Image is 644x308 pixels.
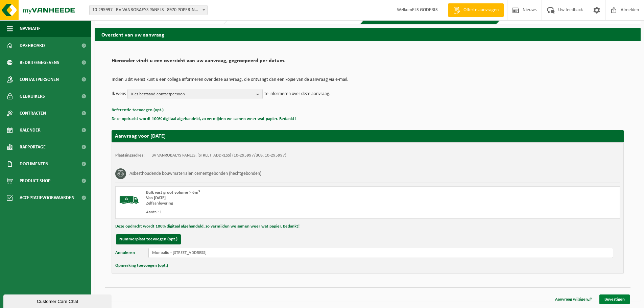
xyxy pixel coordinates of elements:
[112,115,296,123] button: Deze opdracht wordt 100% digitaal afgehandeld, zo vermijden we samen weer wat papier. Bedankt!
[131,89,254,99] span: Kies bestaand contactpersoon
[112,77,624,82] p: Indien u dit wenst kunt u een collega informeren over deze aanvraag, die ontvangt dan een kopie v...
[412,7,438,13] strong: ELS GODERIS
[20,71,59,88] span: Contactpersonen
[90,5,207,15] span: 10-295997 - BV VANROBAEYS PANELS - 8970 POPERINGE, BENELUXLAAN 12
[115,222,300,231] button: Deze opdracht wordt 100% digitaal afgehandeld, zo vermijden we samen weer wat papier. Bedankt!
[89,5,208,15] span: 10-295997 - BV VANROBAEYS PANELS - 8970 POPERINGE, BENELUXLAAN 12
[116,234,181,244] button: Nummerplaat toevoegen (opt.)
[20,20,41,37] span: Navigatie
[20,105,46,122] span: Contracten
[264,89,331,99] p: te informeren over deze aanvraag.
[20,37,45,54] span: Dashboard
[115,261,168,270] button: Opmerking toevoegen (opt.)
[20,139,46,156] span: Rapportage
[146,201,395,206] div: Zelfaanlevering
[112,58,624,67] h2: Hieronder vindt u een overzicht van uw aanvraag, gegroepeerd per datum.
[599,294,630,304] a: Bevestigen
[129,168,261,179] h3: Asbesthoudende bouwmaterialen cementgebonden (hechtgebonden)
[3,293,113,308] iframe: chat widget
[146,190,200,195] span: Bulk vast groot volume > 6m³
[550,294,597,304] a: Aanvraag wijzigen
[148,248,613,258] input: Uw referentie voor deze aanvraag
[146,196,166,200] strong: Van [DATE]
[20,156,48,172] span: Documenten
[20,122,41,139] span: Kalender
[112,106,164,115] button: Referentie toevoegen (opt.)
[115,248,135,258] button: Annuleren
[119,190,139,210] img: BL-SO-LV.png
[448,3,504,17] a: Offerte aanvragen
[151,153,286,158] td: BV VANROBAEYS PANELS, [STREET_ADDRESS] (10-295997/BUS, 10-295997)
[20,189,74,206] span: Acceptatievoorwaarden
[462,7,500,14] span: Offerte aanvragen
[20,88,45,105] span: Gebruikers
[20,54,59,71] span: Bedrijfsgegevens
[115,153,145,158] strong: Plaatsingsadres:
[146,210,395,215] div: Aantal: 1
[20,172,50,189] span: Product Shop
[127,89,263,99] button: Kies bestaand contactpersoon
[112,89,126,99] p: Ik wens
[95,28,641,41] h2: Overzicht van uw aanvraag
[115,134,166,139] strong: Aanvraag voor [DATE]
